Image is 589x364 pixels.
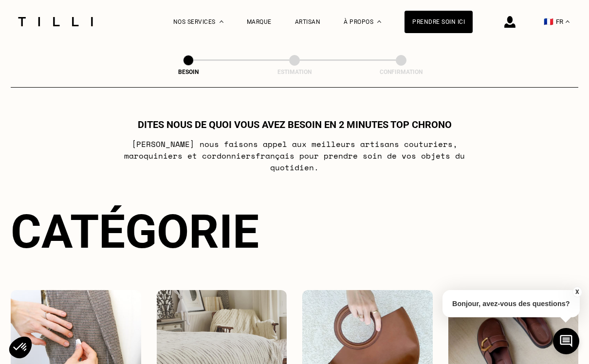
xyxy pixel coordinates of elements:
[11,204,578,259] div: Catégorie
[102,138,488,173] p: [PERSON_NAME] nous faisons appel aux meilleurs artisans couturiers , maroquiniers et cordonniers ...
[377,20,381,23] img: Menu déroulant à propos
[504,16,515,28] img: icône connexion
[247,18,272,25] a: Marque
[572,287,582,297] button: X
[220,20,223,23] img: Menu déroulant
[405,11,473,33] a: Prendre soin ici
[352,69,450,75] div: Confirmation
[138,119,452,130] h1: Dites nous de quoi vous avez besoin en 2 minutes top chrono
[442,290,580,317] p: Bonjour, avez-vous des questions?
[246,69,343,75] div: Estimation
[544,17,553,26] span: 🇫🇷
[15,17,96,26] img: Logo du service de couturière Tilli
[140,69,237,75] div: Besoin
[566,20,570,23] img: menu déroulant
[295,18,321,25] a: Artisan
